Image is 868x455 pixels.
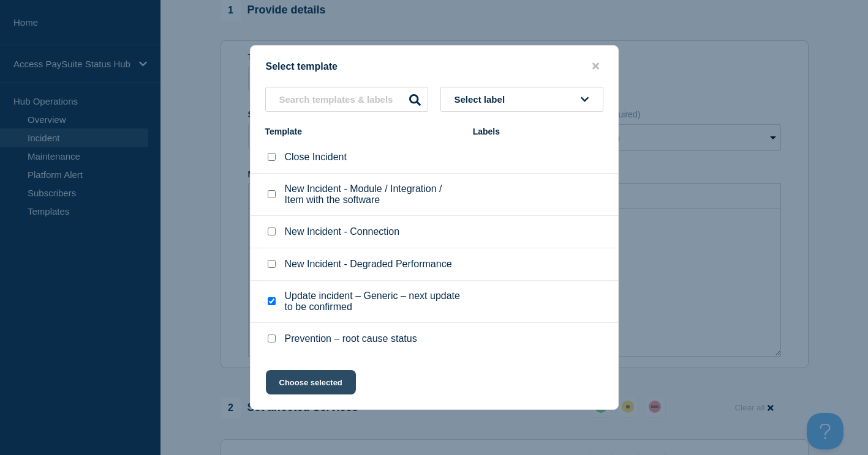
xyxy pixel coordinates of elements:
div: Template [265,127,461,136]
button: Select label [440,87,603,112]
button: Choose selected [266,370,356,394]
div: Select template [251,61,618,72]
input: Update incident – Generic – next update to be confirmed checkbox [268,297,276,305]
div: Labels [473,127,603,136]
p: New Incident - Connection [285,226,400,237]
span: Select label [455,94,510,105]
p: New Incident - Module / Integration / Item with the software [285,183,461,205]
button: close button [589,61,603,72]
p: Update incident – Generic – next update to be confirmed [285,290,461,313]
p: Prevention – root cause status [285,333,417,344]
input: Prevention – root cause status checkbox [268,335,276,342]
input: New Incident - Degraded Performance checkbox [268,260,276,268]
input: New Incident - Module / Integration / Item with the software checkbox [268,190,276,198]
input: Search templates & labels [265,87,428,112]
input: New Incident - Connection checkbox [268,227,276,235]
p: Close Incident [285,152,347,163]
p: New Incident - Degraded Performance [285,259,452,270]
input: Close Incident checkbox [268,153,276,161]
